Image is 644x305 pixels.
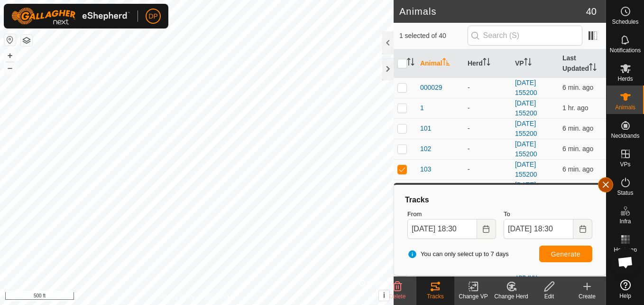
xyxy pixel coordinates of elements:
[407,249,509,259] span: You can only select up to 7 days
[420,164,431,174] span: 103
[511,49,559,78] th: VP
[206,293,234,301] a: Contact Us
[617,190,633,196] span: Status
[159,293,195,301] a: Privacy Policy
[420,124,431,133] span: 101
[148,11,157,21] span: DP
[420,103,424,113] span: 1
[21,35,32,46] button: Map Layers
[562,84,593,91] span: Sep 6, 2025, 6:23 PM
[492,292,530,301] div: Change Herd
[477,219,496,239] button: Choose Date
[562,145,593,152] span: Sep 6, 2025, 6:23 PM
[407,59,414,67] p-sorticon: Activate to sort
[420,144,431,154] span: 102
[611,248,640,276] div: Open chat
[539,246,592,262] button: Generate
[4,34,16,46] button: Reset Map
[420,83,442,93] span: 000029
[551,250,580,258] span: Generate
[468,103,507,113] div: -
[620,162,630,167] span: VPs
[454,292,492,301] div: Change VP
[515,181,537,199] a: [DATE] 155200
[559,49,606,78] th: Last Updated
[619,293,631,299] span: Help
[610,48,641,53] span: Notifications
[416,49,464,78] th: Animal
[442,59,450,67] p-sorticon: Activate to sort
[399,31,468,41] span: 1 selected of 40
[530,292,568,301] div: Edit
[573,219,592,239] button: Choose Date
[468,124,507,133] div: -
[619,219,631,224] span: Infra
[404,194,596,206] div: Tracks
[586,4,597,19] span: 40
[562,104,589,112] span: Sep 6, 2025, 5:08 PM
[379,290,389,301] button: i
[483,59,490,67] p-sorticon: Activate to sort
[407,210,496,219] label: From
[11,8,130,25] img: Gallagher Logo
[468,164,507,174] div: -
[468,144,507,154] div: -
[568,292,606,301] div: Create
[515,79,537,96] a: [DATE] 155200
[612,19,638,25] span: Schedules
[515,120,537,137] a: [DATE] 155200
[515,140,537,158] a: [DATE] 155200
[611,133,639,139] span: Neckbands
[468,26,582,46] input: Search (S)
[562,165,593,173] span: Sep 6, 2025, 6:23 PM
[383,291,385,299] span: i
[515,161,537,178] a: [DATE] 155200
[416,292,454,301] div: Tracks
[4,50,16,61] button: +
[4,62,16,74] button: –
[562,124,593,132] span: Sep 6, 2025, 6:23 PM
[464,49,511,78] th: Herd
[614,247,637,253] span: Heatmap
[515,99,537,117] a: [DATE] 155200
[617,76,633,82] span: Herds
[399,6,586,17] h2: Animals
[589,65,597,72] p-sorticon: Activate to sort
[389,293,406,300] span: Delete
[607,276,644,303] a: Help
[524,59,532,67] p-sorticon: Activate to sort
[615,105,635,110] span: Animals
[468,83,507,93] div: -
[504,210,592,219] label: To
